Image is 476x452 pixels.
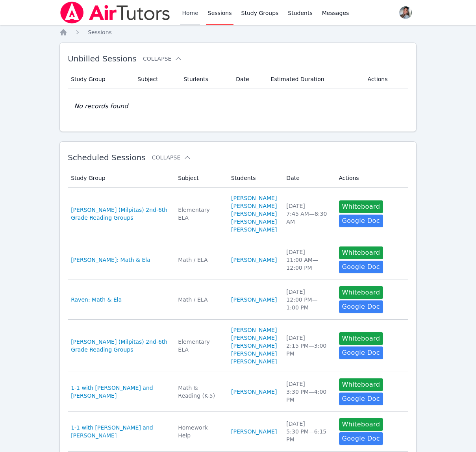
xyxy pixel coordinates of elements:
a: [PERSON_NAME] [231,202,277,210]
tr: [PERSON_NAME] (Milpitas) 2nd-6th Grade Reading GroupsElementary ELA[PERSON_NAME][PERSON_NAME][PER... [68,188,408,240]
button: Whiteboard [339,418,383,431]
div: Elementary ELA [178,206,222,222]
a: [PERSON_NAME] [231,296,277,304]
th: Students [179,70,232,89]
div: Math / ELA [178,296,222,304]
span: Unbilled Sessions [68,54,137,63]
button: Whiteboard [339,332,383,345]
span: Messages [322,9,349,17]
div: [DATE] 2:15 PM — 3:00 PM [286,334,329,358]
div: Elementary ELA [178,338,222,354]
div: Math / ELA [178,256,222,264]
a: Google Doc [339,393,383,405]
div: [DATE] 12:00 PM — 1:00 PM [286,288,329,311]
th: Subject [133,70,179,89]
a: [PERSON_NAME] [231,326,277,334]
th: Estimated Duration [266,70,363,89]
tr: Raven: Math & ElaMath / ELA[PERSON_NAME][DATE]12:00 PM—1:00 PMWhiteboardGoogle Doc [68,280,408,320]
th: Date [231,70,266,89]
a: Sessions [88,28,112,36]
a: [PERSON_NAME] [231,194,277,202]
th: Study Group [68,70,133,89]
a: [PERSON_NAME] [231,358,277,365]
a: Google Doc [339,346,383,359]
nav: Breadcrumb [59,28,417,36]
tr: [PERSON_NAME] (Milpitas) 2nd-6th Grade Reading GroupsElementary ELA[PERSON_NAME][PERSON_NAME][PER... [68,320,408,372]
div: [DATE] 5:30 PM — 6:15 PM [286,420,329,443]
a: [PERSON_NAME] [231,388,277,396]
tr: 1-1 with [PERSON_NAME] and [PERSON_NAME]Math & Reading (K-5)[PERSON_NAME][DATE]3:30 PM—4:00 PMWhi... [68,372,408,412]
div: Math & Reading (K-5) [178,384,222,400]
th: Students [226,169,282,188]
span: Scheduled Sessions [68,153,146,162]
div: Homework Help [178,424,222,439]
span: Sessions [88,29,112,35]
a: [PERSON_NAME] (Milpitas) 2nd-6th Grade Reading Groups [71,206,169,222]
button: Whiteboard [339,246,383,259]
a: Google Doc [339,300,383,313]
a: [PERSON_NAME] [231,226,277,233]
button: Collapse [143,55,182,63]
a: Google Doc [339,215,383,227]
a: [PERSON_NAME] [231,218,277,226]
th: Study Group [68,169,173,188]
a: 1-1 with [PERSON_NAME] and [PERSON_NAME] [71,424,169,439]
a: [PERSON_NAME] [231,334,277,342]
div: [DATE] 7:45 AM — 8:30 AM [286,202,329,226]
td: No records found [68,89,408,124]
button: Whiteboard [339,286,383,299]
img: Air Tutors [59,2,171,24]
a: [PERSON_NAME]: Math & Ela [71,256,150,264]
a: [PERSON_NAME] [231,342,277,350]
a: [PERSON_NAME] (Milpitas) 2nd-6th Grade Reading Groups [71,338,169,354]
a: Google Doc [339,261,383,273]
button: Whiteboard [339,200,383,213]
a: 1-1 with [PERSON_NAME] and [PERSON_NAME] [71,384,169,400]
a: [PERSON_NAME] [231,428,277,435]
th: Date [282,169,334,188]
a: [PERSON_NAME] [231,350,277,358]
tr: [PERSON_NAME]: Math & ElaMath / ELA[PERSON_NAME][DATE]11:00 AM—12:00 PMWhiteboardGoogle Doc [68,240,408,280]
a: Raven: Math & Ela [71,296,122,304]
th: Actions [363,70,408,89]
div: [DATE] 3:30 PM — 4:00 PM [286,380,329,404]
div: [DATE] 11:00 AM — 12:00 PM [286,248,329,272]
th: Actions [334,169,408,188]
tr: 1-1 with [PERSON_NAME] and [PERSON_NAME]Homework Help[PERSON_NAME][DATE]5:30 PM—6:15 PMWhiteboard... [68,412,408,452]
a: Google Doc [339,432,383,445]
a: [PERSON_NAME] [231,210,277,218]
button: Collapse [152,154,191,161]
th: Subject [173,169,226,188]
button: Whiteboard [339,378,383,391]
a: [PERSON_NAME] [231,256,277,264]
